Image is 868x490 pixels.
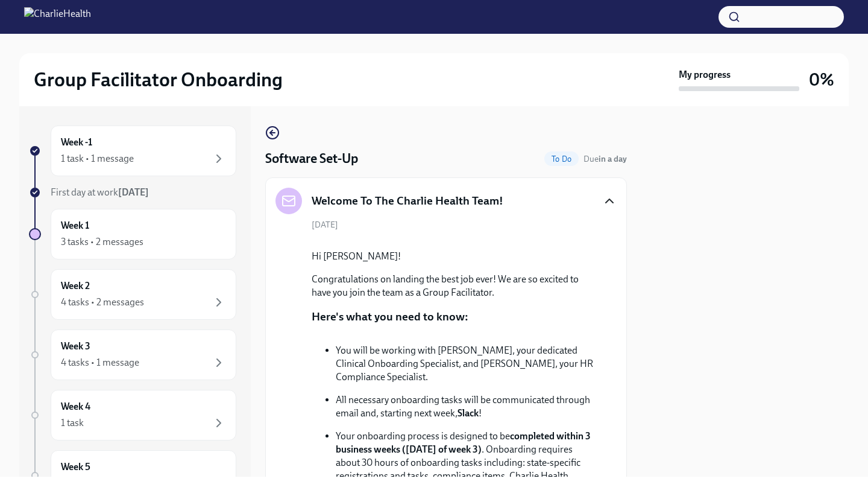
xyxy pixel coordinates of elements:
span: To Do [544,154,579,164]
div: 1 task [61,416,84,430]
p: Congratulations on landing the best job ever! We are so excited to have you join the team as a Gr... [312,273,597,299]
div: 1 task • 1 message [61,152,134,165]
a: Week 13 tasks • 2 messages [29,209,236,259]
a: Week -11 task • 1 message [29,126,236,176]
a: Week 34 tasks • 1 message [29,329,236,380]
span: September 30th, 2025 10:00 [583,153,627,165]
strong: in a day [599,154,627,164]
h6: Week 2 [61,279,90,293]
h6: Week 3 [61,340,90,353]
img: CharlieHealth [24,7,91,27]
h6: Week 5 [61,460,90,474]
div: 4 tasks • 1 message [61,356,139,369]
a: First day at work[DATE] [29,186,236,199]
h6: Week 4 [61,400,90,413]
h2: Group Facilitator Onboarding [34,68,283,92]
h3: 0% [809,69,834,91]
p: All necessary onboarding tasks will be communicated through email and, starting next week, ! [336,393,597,420]
h6: Week -1 [61,136,92,149]
p: Here's what you need to know: [312,309,468,325]
span: Due [583,154,627,164]
strong: completed within 3 business weeks ([DATE] of week 3) [336,430,591,455]
a: Week 41 task [29,390,236,441]
strong: [DATE] [118,186,149,198]
h4: Software Set-Up [265,150,358,168]
h6: Week 1 [61,219,89,232]
p: Hi [PERSON_NAME]! [312,250,597,263]
div: 4 tasks • 2 messages [61,296,144,309]
span: First day at work [51,186,149,198]
p: You will be working with [PERSON_NAME], your dedicated Clinical Onboarding Specialist, and [PERSO... [336,344,597,384]
a: Week 24 tasks • 2 messages [29,269,236,320]
h5: Welcome To The Charlie Health Team! [312,193,503,209]
strong: Slack [458,407,479,419]
span: [DATE] [312,219,338,231]
strong: My progress [679,68,731,81]
div: 3 tasks • 2 messages [61,235,143,249]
